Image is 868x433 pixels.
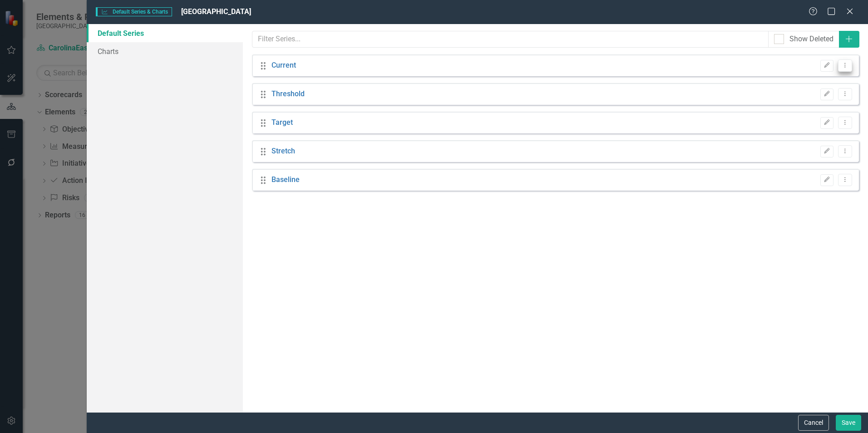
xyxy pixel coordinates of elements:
a: Stretch [271,146,295,157]
a: Default Series [87,24,243,42]
a: Target [271,118,293,128]
div: Show Deleted [789,34,833,44]
input: Filter Series... [252,31,768,48]
span: Default Series & Charts [96,7,172,16]
a: Current [271,60,296,71]
span: [GEOGRAPHIC_DATA] [181,7,251,16]
button: Cancel [798,415,829,431]
button: Save [836,415,861,431]
a: Threshold [271,89,305,99]
a: Baseline [271,175,300,185]
a: Charts [87,42,243,60]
